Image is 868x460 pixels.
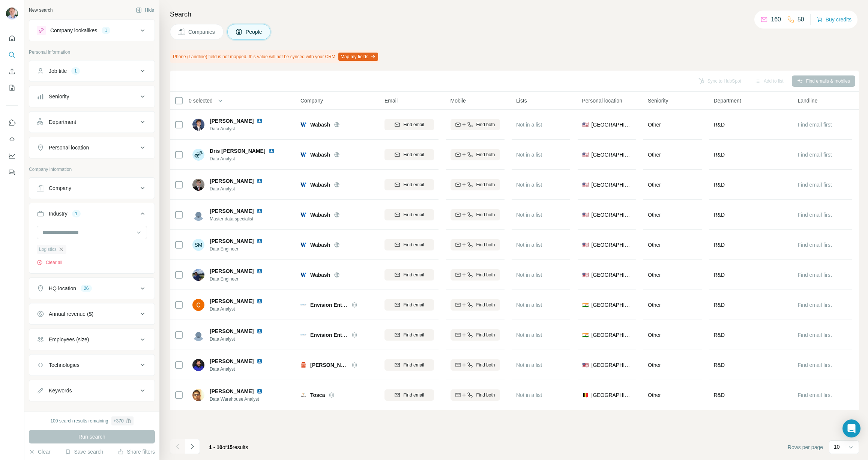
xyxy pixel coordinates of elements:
img: Avatar [192,119,204,131]
span: [PERSON_NAME] [210,297,254,305]
span: [GEOGRAPHIC_DATA] [592,301,632,309]
span: [GEOGRAPHIC_DATA] [592,271,632,279]
button: Map my fields [338,53,378,61]
img: Logo of Envision Enterprise Solutions [300,302,306,308]
button: Use Surfe on LinkedIn [6,116,18,130]
span: [PERSON_NAME] [210,327,254,335]
img: Logo of Wabash [300,272,306,278]
button: Hide [131,5,159,16]
img: Logo of Wabash [300,182,306,188]
span: Find email first [798,212,832,218]
span: R&D [714,241,725,249]
p: 50 [797,15,804,24]
button: Navigate to next page [185,439,200,454]
span: Department [714,97,741,104]
button: Enrich CSV [6,65,18,78]
span: [PERSON_NAME] [210,388,254,395]
button: Find both [451,299,500,311]
span: Personal location [582,97,622,104]
span: 🇺🇸 [582,241,589,249]
button: My lists [6,81,18,95]
span: Envision Enterprise Solutions [310,302,385,308]
span: Find both [476,332,495,338]
span: 🇮🇳 [582,331,589,339]
span: Find both [476,211,495,218]
button: HQ location26 [29,279,155,297]
span: Wabash [310,241,330,249]
span: Other [648,302,661,308]
span: Data Analyst [210,366,272,373]
button: Dashboard [6,149,18,163]
div: Open Intercom Messenger [842,419,860,437]
span: Other [648,182,661,188]
span: Data Engineer [210,276,272,282]
img: Logo of Envision Enterprise Solutions [300,332,306,338]
button: Find email [384,149,434,160]
span: Not in a list [516,242,542,248]
button: Feedback [6,166,18,179]
span: [GEOGRAPHIC_DATA] [592,241,632,249]
span: Find email first [798,122,832,128]
div: Phone (Landline) field is not mapped, this value will not be synced with your CRM [170,50,380,63]
span: R&D [714,301,725,309]
span: 🇧🇪 [582,391,589,399]
button: Company [29,179,155,197]
span: 🇺🇸 [582,271,589,279]
div: HQ location [49,285,76,292]
button: Find email [384,389,434,401]
button: Find email [384,299,434,311]
span: R&D [714,331,725,339]
span: Not in a list [516,362,542,368]
span: 🇺🇸 [582,211,589,219]
span: Company [300,97,323,104]
button: Job title1 [29,62,155,80]
img: Avatar [192,149,204,161]
span: Logistics [39,246,57,253]
div: SM [192,239,204,251]
div: + 370 [114,418,124,424]
span: [GEOGRAPHIC_DATA] [592,181,632,189]
div: New search [29,7,53,14]
img: Logo of Wabash [300,212,306,218]
span: R&D [714,151,725,158]
span: Find both [476,362,495,368]
button: Technologies [29,356,155,374]
span: Find email [403,392,424,398]
span: R&D [714,391,725,399]
button: Find email [384,359,434,371]
span: [PERSON_NAME] [210,207,254,215]
img: Avatar [192,299,204,311]
span: R&D [714,361,725,369]
div: Department [49,118,76,126]
button: Find both [451,359,500,371]
div: Seniority [49,93,69,100]
span: Find email first [798,392,832,398]
span: Find both [476,181,495,188]
button: Annual revenue ($) [29,305,155,323]
span: Other [648,152,661,158]
img: LinkedIn logo [257,118,263,124]
button: Personal location [29,139,155,157]
span: Lists [516,97,527,104]
span: of [222,444,227,450]
button: Clear [29,448,50,455]
span: Not in a list [516,152,542,158]
img: Avatar [6,8,18,20]
span: Landline [798,97,818,104]
span: [PERSON_NAME] [210,267,254,275]
span: 🇺🇸 [582,121,589,128]
button: Save search [65,448,103,455]
div: Keywords [49,387,72,394]
span: Not in a list [516,122,542,128]
button: Keywords [29,382,155,400]
button: Use Surfe API [6,133,18,146]
div: Technologies [49,361,80,369]
span: [GEOGRAPHIC_DATA] [592,391,632,399]
span: Find email first [798,152,832,158]
button: Employees (size) [29,330,155,348]
div: Employees (size) [49,336,89,343]
button: Find email [384,209,434,220]
span: [PERSON_NAME] [210,177,254,185]
span: Other [648,242,661,248]
button: Search [6,48,18,62]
